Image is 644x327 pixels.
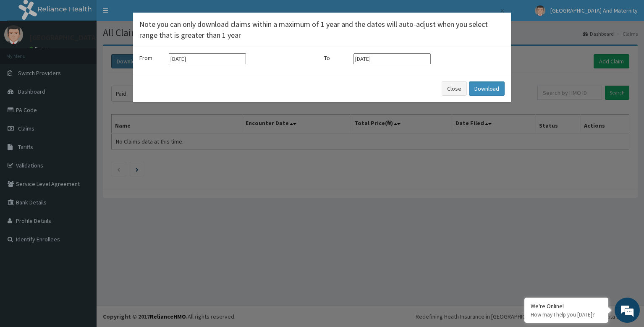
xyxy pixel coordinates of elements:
div: Minimize live chat window [138,4,158,24]
button: Close [442,81,467,96]
label: To [324,54,349,62]
button: Download [469,81,505,96]
img: d_794563401_company_1708531726252_794563401 [16,42,34,63]
input: Select start date [169,53,246,64]
div: Chat with us now [44,47,141,58]
input: Select end date [353,53,431,64]
textarea: Type your message and hit 'Enter' [4,229,160,259]
button: Close [499,6,505,15]
div: We're Online! [531,302,602,310]
p: How may I help you today? [531,311,602,318]
span: × [500,5,505,16]
label: From [139,54,165,62]
h4: Note you can only download claims within a maximum of 1 year and the dates will auto-adjust when ... [139,19,505,40]
span: We're online! [49,106,116,191]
